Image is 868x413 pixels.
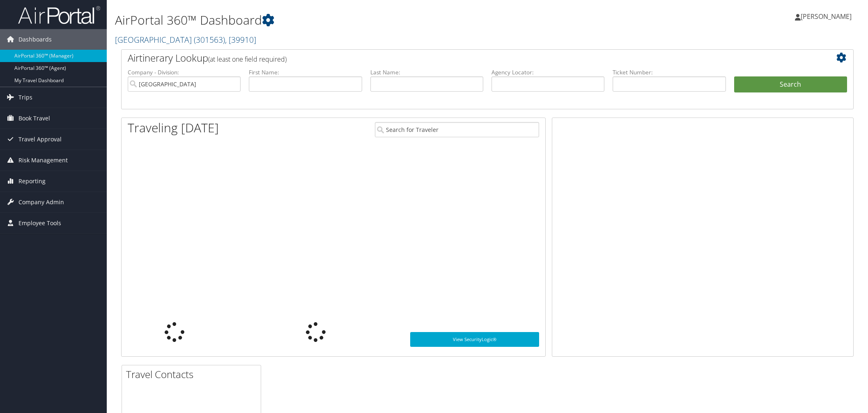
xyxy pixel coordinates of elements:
label: Last Name: [370,68,483,76]
label: First Name: [249,68,362,76]
a: [GEOGRAPHIC_DATA] [115,34,256,45]
span: Travel Approval [18,129,62,150]
button: Search [734,76,847,93]
h2: Travel Contacts [126,367,261,381]
span: Risk Management [18,150,68,171]
span: Reporting [18,171,46,192]
span: Book Travel [18,108,50,129]
a: [PERSON_NAME] [795,4,860,29]
label: Agency Locator: [491,68,604,76]
span: ( 301563 ) [194,34,225,45]
span: Employee Tools [18,213,61,233]
h1: Traveling [DATE] [128,119,219,136]
img: airportal-logo.png [18,5,100,25]
h2: Airtinerary Lookup [128,51,786,65]
label: Ticket Number: [613,68,726,76]
input: Search for Traveler [375,122,539,137]
span: Dashboards [18,29,52,50]
span: , [ 39910 ] [225,34,256,45]
span: [PERSON_NAME] [801,12,852,21]
span: Company Admin [18,192,64,212]
label: Company - Division: [128,68,241,76]
a: View SecurityLogic® [410,332,539,347]
span: (at least one field required) [208,55,287,64]
h1: AirPortal 360™ Dashboard [115,12,611,29]
span: Trips [18,87,32,108]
